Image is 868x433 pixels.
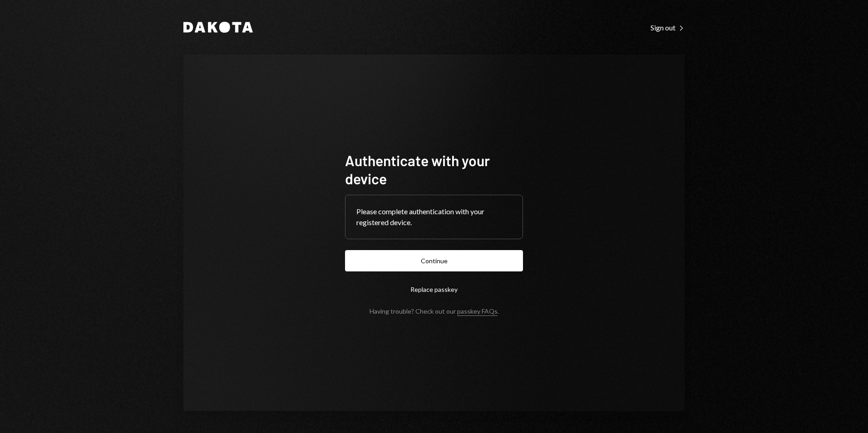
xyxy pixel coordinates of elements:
[345,279,523,300] button: Replace passkey
[345,250,523,271] button: Continue
[356,206,512,228] div: Please complete authentication with your registered device.
[651,22,685,32] a: Sign out
[370,307,499,315] div: Having trouble? Check out our .
[651,23,685,32] div: Sign out
[345,151,523,187] h1: Authenticate with your device
[457,307,498,316] a: passkey FAQs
